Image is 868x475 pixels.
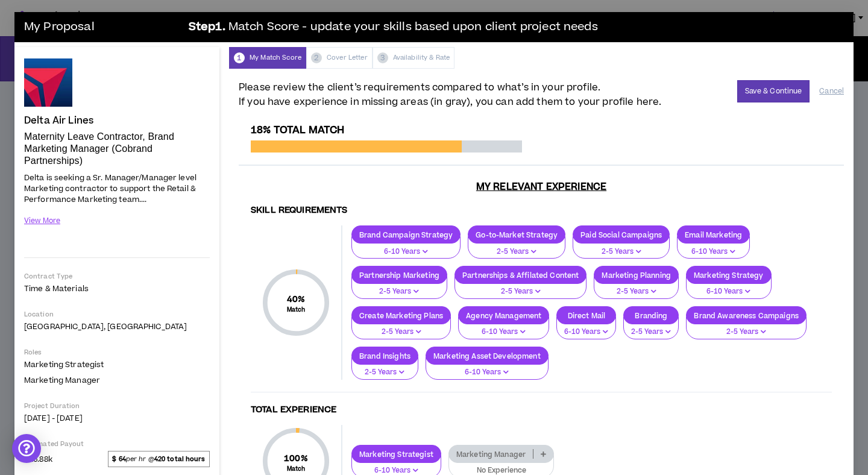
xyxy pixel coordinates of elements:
h4: Total Experience [251,404,832,416]
p: Brand Awareness Campaigns [687,311,806,320]
span: $26.88k [24,451,52,466]
button: View More [24,210,60,231]
p: [GEOGRAPHIC_DATA], [GEOGRAPHIC_DATA] [24,321,210,332]
button: 2-5 Years [454,276,587,299]
p: Create Marketing Plans [352,311,450,320]
p: Branding [624,311,678,320]
p: 6-10 Years [685,247,742,257]
span: 18% Total Match [251,123,344,137]
button: 6-10 Years [556,316,616,339]
span: 100 % [284,452,308,465]
p: Contract Type [24,272,210,281]
button: 2-5 Years [468,236,565,259]
p: Marketing Manager [449,450,533,459]
button: 2-5 Years [594,276,679,299]
button: Cancel [819,81,844,102]
p: [DATE] - [DATE] [24,413,210,424]
p: 2-5 Years [631,327,671,338]
p: 6-10 Years [694,286,764,297]
p: Time & Materials [24,283,210,294]
p: 6-10 Years [466,327,541,338]
p: Brand Insights [352,351,418,360]
button: 2-5 Years [351,276,447,299]
p: 2-5 Years [359,327,443,338]
h4: Skill Requirements [251,205,832,216]
button: 6-10 Years [458,316,549,339]
p: Marketing Asset Development [426,351,548,360]
h3: My Proposal [24,15,181,39]
p: Direct Mail [557,311,615,320]
b: Step 1 . [189,19,225,36]
button: 6-10 Years [686,276,772,299]
p: Paid Social Campaigns [573,230,669,239]
span: Match Score - update your skills based upon client project needs [228,19,598,36]
h3: My Relevant Experience [239,181,844,193]
p: 2-5 Years [476,247,558,257]
div: Open Intercom Messenger [12,434,41,463]
p: Marketing Strategy [687,271,771,280]
button: Save & Continue [737,80,810,102]
p: Go-to-Market Strategy [468,230,565,239]
button: 2-5 Years [351,316,451,339]
p: 2-5 Years [580,247,662,257]
p: 2-5 Years [694,327,799,338]
p: Marketing Strategist [352,450,441,459]
p: Maternity Leave Contractor, Brand Marketing Manager (Cobrand Partnerships) [24,131,210,167]
button: 6-10 Years [677,236,750,259]
span: per hr @ [108,451,210,467]
p: Project Duration [24,401,210,411]
p: Agency Management [459,311,549,320]
span: Please review the client’s requirements compared to what’s in your profile. If you have experienc... [239,80,661,109]
strong: 420 total hours [154,455,206,464]
button: 6-10 Years [351,236,461,259]
p: Email Marketing [678,230,749,239]
p: 6-10 Years [433,367,541,378]
p: Roles [24,348,210,357]
button: 2-5 Years [351,357,418,380]
span: 40 % [287,293,306,306]
span: 1 [234,52,245,63]
p: 6-10 Years [359,247,453,257]
small: Match [287,306,306,314]
p: Estimated Payout [24,439,210,448]
button: 2-5 Years [686,316,807,339]
div: My Match Score [229,47,306,69]
p: Brand Campaign Strategy [352,230,460,239]
h4: Delta Air Lines [24,115,93,126]
p: 2-5 Years [602,286,671,297]
p: 2-5 Years [359,367,410,378]
p: 2-5 Years [462,286,579,297]
strong: $ 64 [112,455,125,464]
p: 2-5 Years [359,286,439,297]
span: Marketing Strategist [24,359,104,370]
button: 2-5 Years [573,236,670,259]
p: Delta is seeking a Sr. Manager/Manager level Marketing contractor to support the Retail & Perform... [24,171,210,206]
p: Partnerships & Affilated Content [455,271,586,280]
button: 6-10 Years [426,357,549,380]
p: Partnership Marketing [352,271,447,280]
p: 6-10 Years [564,327,608,338]
span: Marketing Manager [24,375,100,386]
button: 2-5 Years [623,316,679,339]
small: Match [284,465,308,473]
p: Marketing Planning [594,271,678,280]
p: Location [24,310,210,319]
